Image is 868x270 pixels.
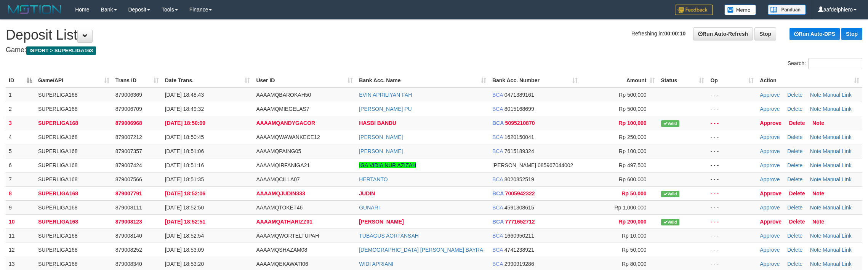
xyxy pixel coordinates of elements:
[256,204,303,211] span: AAAAMQTOKET46
[707,200,757,214] td: - - -
[492,261,503,267] span: BCA
[812,190,824,197] a: Note
[664,30,685,37] strong: 00:00:10
[707,172,757,186] td: - - -
[823,204,852,211] a: Manual Link
[359,120,396,126] a: HASBI BANDU
[631,30,685,37] span: Refreshing in:
[619,134,646,140] span: Rp 250,000
[6,46,862,54] h4: Game:
[115,261,142,267] span: 879008340
[841,28,862,40] a: Stop
[35,186,112,200] td: SUPERLIGA168
[823,261,852,267] a: Manual Link
[35,73,112,88] th: Game/API: activate to sort column ascending
[707,73,757,88] th: Op: activate to sort column ascending
[505,120,535,126] span: Copy 5095210870 to clipboard
[492,190,504,197] span: BCA
[622,247,647,253] span: Rp 50,000
[504,148,534,154] span: Copy 7615189324 to clipboard
[823,92,852,98] a: Manual Link
[787,148,802,154] a: Delete
[504,106,534,112] span: Copy 8015168699 to clipboard
[789,219,805,225] a: Delete
[760,219,782,225] a: Approve
[359,190,375,197] a: JUDIN
[165,134,204,140] span: [DATE] 18:50:45
[810,247,822,253] a: Note
[165,233,204,239] span: [DATE] 18:52:54
[787,106,802,112] a: Delete
[661,120,679,127] span: Valid transaction
[823,176,852,182] a: Manual Link
[115,219,142,225] span: 879008123
[788,58,862,69] label: Search:
[6,172,35,186] td: 7
[787,247,802,253] a: Delete
[823,247,852,253] a: Manual Link
[492,247,503,253] span: BCA
[6,116,35,130] td: 3
[622,233,647,239] span: Rp 10,000
[810,233,822,239] a: Note
[810,92,822,98] a: Note
[760,233,780,239] a: Approve
[356,73,489,88] th: Bank Acc. Name: activate to sort column ascending
[115,106,142,112] span: 879006709
[492,134,503,140] span: BCA
[165,162,204,168] span: [DATE] 18:51:16
[256,106,309,112] span: AAAAMQMIEGELAS7
[112,73,162,88] th: Trans ID: activate to sort column ascending
[760,106,780,112] a: Approve
[256,92,311,98] span: AAAAMQBAROKAH50
[707,88,757,102] td: - - -
[115,176,142,182] span: 879007566
[808,58,862,69] input: Search:
[35,200,112,214] td: SUPERLIGA168
[35,130,112,144] td: SUPERLIGA168
[707,102,757,116] td: - - -
[618,120,646,126] span: Rp 100,000
[760,162,780,168] a: Approve
[724,5,756,15] img: Button%20Memo.svg
[492,106,503,112] span: BCA
[504,204,534,211] span: Copy 4591308615 to clipboard
[35,228,112,243] td: SUPERLIGA168
[707,144,757,158] td: - - -
[256,162,310,168] span: AAAAMQIRFANIGA21
[619,176,646,182] span: Rp 600,000
[505,219,535,225] span: Copy 7771652712 to clipboard
[492,176,503,182] span: BCA
[492,204,503,211] span: BCA
[810,162,822,168] a: Note
[359,176,388,182] a: HERTANTO
[256,176,299,182] span: AAAAMQCILLA07
[35,102,112,116] td: SUPERLIGA168
[492,219,504,225] span: BCA
[810,106,822,112] a: Note
[760,148,780,154] a: Approve
[359,106,412,112] a: [PERSON_NAME] PU
[810,148,822,154] a: Note
[504,233,534,239] span: Copy 1660950211 to clipboard
[760,247,780,253] a: Approve
[162,73,253,88] th: Date Trans.: activate to sort column ascending
[256,190,305,197] span: AAAAMQJUDIN333
[707,228,757,243] td: - - -
[504,261,534,267] span: Copy 2990919286 to clipboard
[619,162,646,168] span: Rp 497,500
[35,158,112,172] td: SUPERLIGA168
[6,88,35,102] td: 1
[658,73,708,88] th: Status: activate to sort column ascending
[256,247,307,253] span: AAAAMQSHAZAM08
[115,148,142,154] span: 879007357
[810,204,822,211] a: Note
[760,176,780,182] a: Approve
[165,247,204,253] span: [DATE] 18:53:09
[760,92,780,98] a: Approve
[165,92,204,98] span: [DATE] 18:48:43
[787,134,802,140] a: Delete
[619,148,646,154] span: Rp 100,000
[165,261,204,267] span: [DATE] 18:53:20
[492,162,536,168] span: [PERSON_NAME]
